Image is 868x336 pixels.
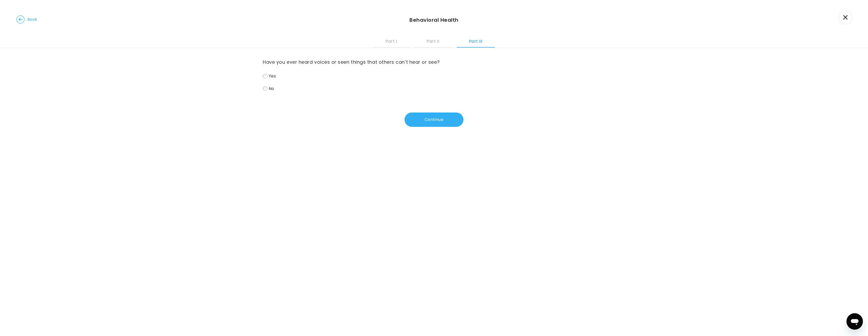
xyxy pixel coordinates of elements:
button: Part I [373,34,409,48]
button: Back [16,15,37,24]
button: Part III [457,34,495,48]
span: Back [28,16,37,23]
input: No [263,86,267,91]
span: No [269,85,274,91]
label: Have you ever heard voices or seen things that others can’t hear or see? [263,58,605,66]
iframe: Button to launch messaging window [847,313,863,330]
button: Part II [414,34,451,48]
h3: Behavioral Health [409,16,458,24]
button: Continue [405,113,463,127]
span: Yes [269,73,276,79]
input: Yes [263,74,267,79]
